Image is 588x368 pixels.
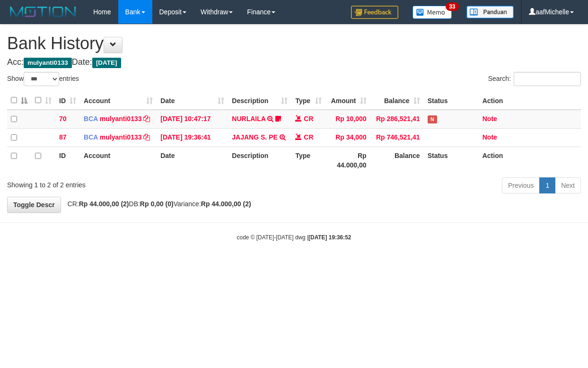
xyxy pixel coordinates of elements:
[24,72,59,86] select: Showentries
[325,110,370,129] td: Rp 10,000
[424,147,479,174] th: Status
[502,177,540,193] a: Previous
[228,147,291,174] th: Description
[7,72,79,86] label: Show entries
[483,115,497,123] a: Note
[157,91,228,110] th: Date: activate to sort column ascending
[84,133,98,141] span: BCA
[325,128,370,147] td: Rp 34,000
[555,177,581,193] a: Next
[539,177,555,193] a: 1
[157,147,228,174] th: Date
[7,58,581,67] h4: Acc: Date:
[446,2,458,11] span: 33
[428,115,437,123] span: Has Note
[59,133,67,141] span: 87
[92,58,121,68] span: [DATE]
[79,200,129,208] strong: Rp 44.000,00 (2)
[325,147,370,174] th: Rp 44.000,00
[370,128,424,147] td: Rp 746,521,41
[143,115,150,123] a: Copy mulyanti0133 to clipboard
[24,58,72,68] span: mulyanti0133
[80,91,157,110] th: Account: activate to sort column ascending
[7,176,238,190] div: Showing 1 to 2 of 2 entries
[308,234,351,241] strong: [DATE] 19:36:52
[63,200,251,208] span: CR: DB: Variance:
[157,128,228,147] td: [DATE] 19:36:41
[466,6,514,18] img: panduan.png
[351,6,398,19] img: Feedback.jpg
[479,91,581,110] th: Action
[201,200,251,208] strong: Rp 44.000,00 (2)
[157,110,228,129] td: [DATE] 10:47:17
[479,147,581,174] th: Action
[100,133,142,141] a: mulyanti0133
[228,91,291,110] th: Description: activate to sort column ascending
[412,6,452,19] img: Button%20Memo.svg
[143,133,150,141] a: Copy mulyanti0133 to clipboard
[488,72,581,86] label: Search:
[7,91,31,110] th: : activate to sort column descending
[140,200,174,208] strong: Rp 0,00 (0)
[304,133,313,141] span: CR
[424,91,479,110] th: Status
[232,115,265,123] a: NURLAILA
[370,110,424,129] td: Rp 286,521,41
[55,91,80,110] th: ID: activate to sort column ascending
[100,115,142,123] a: mulyanti0133
[80,147,157,174] th: Account
[59,115,67,123] span: 70
[7,197,61,213] a: Toggle Descr
[7,34,581,53] h1: Bank History
[291,91,325,110] th: Type: activate to sort column ascending
[291,147,325,174] th: Type
[55,147,80,174] th: ID
[7,5,79,19] img: MOTION_logo.png
[514,72,581,86] input: Search:
[370,91,424,110] th: Balance: activate to sort column ascending
[483,133,497,141] a: Note
[31,91,55,110] th: : activate to sort column ascending
[325,91,370,110] th: Amount: activate to sort column ascending
[370,147,424,174] th: Balance
[304,115,313,123] span: CR
[232,133,277,141] a: JAJANG S. PE
[84,115,98,123] span: BCA
[237,234,351,241] small: code © [DATE]-[DATE] dwg |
